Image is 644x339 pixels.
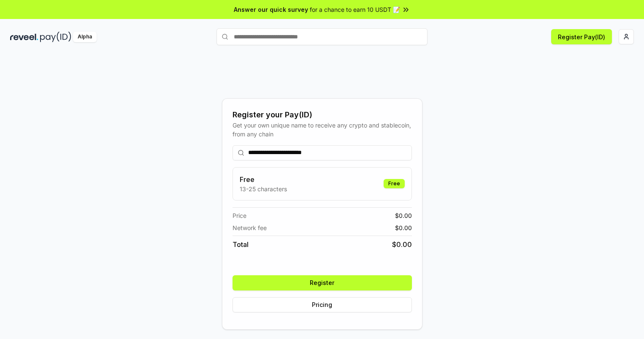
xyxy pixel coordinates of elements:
[310,5,400,14] span: for a chance to earn 10 USDT 📝
[73,32,97,42] div: Alpha
[233,275,412,290] button: Register
[240,174,287,184] h3: Free
[395,223,412,232] span: $ 0.00
[233,211,246,220] span: Price
[233,223,267,232] span: Network fee
[233,297,412,312] button: Pricing
[234,5,308,14] span: Answer our quick survey
[233,239,249,250] span: Total
[392,239,412,250] span: $ 0.00
[395,211,412,220] span: $ 0.00
[551,29,612,44] button: Register Pay(ID)
[384,179,405,188] div: Free
[240,184,287,193] p: 13-25 characters
[10,32,38,42] img: reveel_dark
[40,32,71,42] img: pay_id
[233,109,412,121] div: Register your Pay(ID)
[233,121,412,138] div: Get your own unique name to receive any crypto and stablecoin, from any chain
